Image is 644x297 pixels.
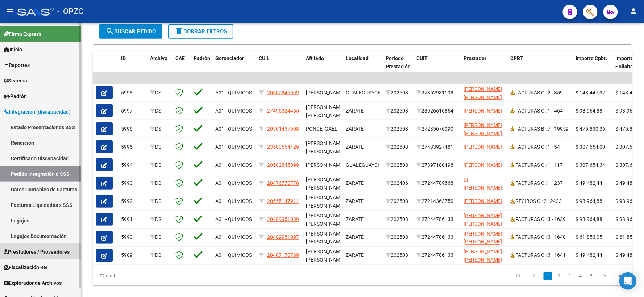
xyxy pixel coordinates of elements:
[121,89,144,97] div: 5998
[267,216,299,222] span: 20489951089
[175,28,227,35] span: Borrar Filtros
[508,51,573,82] datatable-header-cell: CPBT
[416,233,458,242] div: 27244786133
[212,51,256,82] datatable-header-cell: Gerenciador
[464,231,502,245] span: [PERSON_NAME] [PERSON_NAME]
[576,144,606,150] span: $ 307.654,00
[105,27,114,35] mat-icon: search
[150,107,170,115] div: DS
[386,89,411,97] div: 202508
[464,86,502,100] span: [PERSON_NAME] [PERSON_NAME]
[616,216,643,222] span: $ 98.964,88
[306,195,345,209] span: [PERSON_NAME] [PERSON_NAME]
[386,197,411,205] div: 202508
[150,89,170,97] div: DS
[267,144,299,150] span: 23580564429
[267,234,299,240] span: 20489951097
[168,24,233,39] button: Borrar Filtros
[576,180,603,186] span: $ 49.482,44
[416,197,458,205] div: 27214363750
[121,143,144,151] div: 5995
[464,162,502,168] span: [PERSON_NAME]
[386,161,411,169] div: 202508
[464,198,502,204] span: [PERSON_NAME]
[511,161,570,169] div: FACTURAS C : 1 - 117
[150,179,170,187] div: DS
[4,279,62,287] span: Explorador de Archivos
[464,213,502,227] span: [PERSON_NAME] [PERSON_NAME]
[573,51,613,82] datatable-header-cell: Importe Cpbt.
[215,162,252,168] span: A01 - QUIMICOS
[6,7,14,16] mat-icon: menu
[346,198,364,204] span: ZARATE
[416,125,458,133] div: 27235676090
[565,272,574,280] a: 3
[215,90,252,96] span: A01 - QUIMICOS
[121,197,144,205] div: 5992
[4,263,47,271] span: Fiscalización RG
[4,46,22,54] span: Inicio
[386,251,411,260] div: 202508
[267,126,299,132] span: 20501457508
[576,55,607,61] span: Importe Cpbt.
[4,77,27,85] span: Sistema
[616,198,643,204] span: $ 98.964,88
[191,51,212,82] datatable-header-cell: Padrón
[121,55,126,61] span: ID
[215,144,252,150] span: A01 - QUIMICOS
[511,179,570,187] div: FACTURAS C : 1 - 237
[121,215,144,224] div: 5991
[121,233,144,242] div: 5990
[576,126,606,132] span: $ 475.830,36
[511,215,570,224] div: FACTURAS C : 3 - 1639
[346,162,385,168] span: GUALEGUAYCHU
[598,272,612,280] a: go to next page
[616,55,639,69] span: Importe Solicitado
[4,248,70,256] span: Prestadores / Proveedores
[121,125,144,133] div: 5996
[150,161,170,169] div: DS
[306,213,346,227] span: [PERSON_NAME], [PERSON_NAME]
[386,215,411,224] div: 202508
[150,143,170,151] div: DS
[306,104,345,118] span: [PERSON_NAME] [PERSON_NAME]
[267,90,299,96] span: 20502845099
[544,272,552,280] a: 1
[118,51,147,82] datatable-header-cell: ID
[215,234,252,240] span: A01 - QUIMICOS
[215,253,252,258] span: A01 - QUIMICOS
[416,161,458,169] div: 27397180498
[267,180,299,186] span: 20476770778
[614,272,628,280] a: go to last page
[267,108,299,114] span: 27495324465
[173,51,191,82] datatable-header-cell: CAE
[464,108,502,114] span: [PERSON_NAME]
[4,61,30,69] span: Reportes
[346,234,364,240] span: ZARATE
[386,233,411,242] div: 202508
[259,55,270,61] span: CUIL
[150,215,170,224] div: DS
[267,162,299,168] span: 20502845099
[554,272,563,280] a: 2
[346,55,369,61] span: Localidad
[511,143,570,151] div: FACTURAS C : 1 - 54
[543,270,553,283] li: page 1
[464,144,502,150] span: [PERSON_NAME]
[386,179,411,187] div: 202406
[416,215,458,224] div: 27244786133
[575,270,586,283] li: page 4
[416,143,458,151] div: 27433927481
[576,253,603,258] span: $ 49.482,44
[256,51,303,82] datatable-header-cell: CUIL
[464,177,502,191] span: DI [PERSON_NAME]
[616,253,643,258] span: $ 49.482,44
[57,4,83,20] span: - OPZC
[511,107,570,115] div: FACTURAS C : 1 - 464
[511,89,570,97] div: FACTURAS C : 2 - 359
[630,7,638,16] mat-icon: person
[306,249,345,263] span: [PERSON_NAME] [PERSON_NAME]
[150,125,170,133] div: DS
[194,55,210,61] span: Padrón
[616,108,643,114] span: $ 98.964,88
